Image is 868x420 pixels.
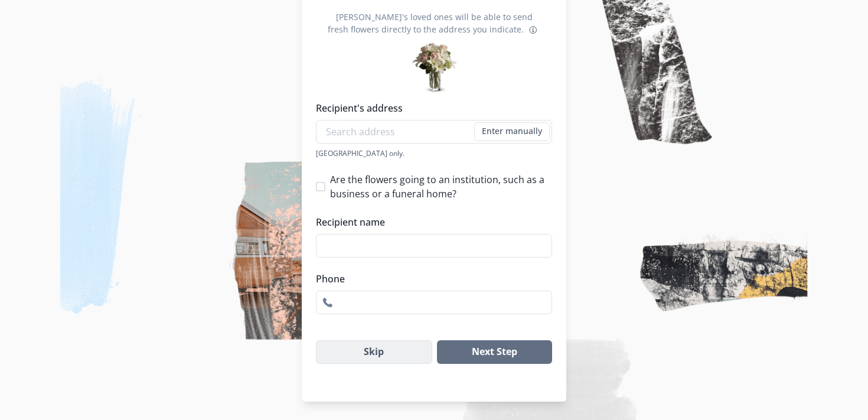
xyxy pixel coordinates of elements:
[316,340,432,364] button: Skip
[316,11,552,38] p: [PERSON_NAME]'s loved ones will be able to send fresh flowers directly to the address you indicate.
[330,172,552,201] span: Are the flowers going to an institution, such as a business or a funeral home?
[316,272,545,286] label: Phone
[316,215,545,229] label: Recipient name
[316,148,552,158] div: [GEOGRAPHIC_DATA] only.
[316,120,552,144] input: Search address
[474,122,550,141] button: Enter manually
[526,23,540,37] button: About flower deliveries
[412,43,456,87] div: Preview of some flower bouquets
[437,340,552,364] button: Next Step
[316,101,545,115] label: Recipient's address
